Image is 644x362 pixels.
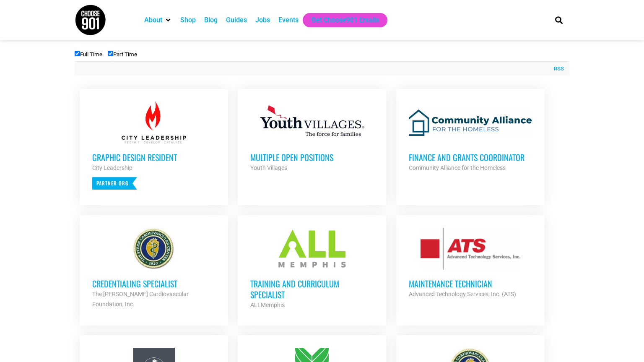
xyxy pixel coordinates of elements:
h3: Multiple Open Positions [250,152,374,163]
a: About [144,15,162,25]
strong: City Leadership [92,164,132,171]
a: Shop [180,15,196,25]
a: Blog [204,15,218,25]
p: Partner Org [92,177,137,190]
a: Guides [226,15,247,25]
h3: Maintenance Technician [409,278,532,289]
input: Full Time [75,51,80,56]
h3: Credentialing Specialist [92,278,216,289]
a: Training and Curriculum Specialist ALLMemphis [238,215,386,323]
label: Full Time [75,51,102,57]
strong: The [PERSON_NAME] Cardiovascular Foundation, Inc. [92,291,189,307]
a: RSS [550,65,564,73]
strong: Community Alliance for the Homeless [409,164,506,171]
div: Search [552,13,566,27]
strong: ALLMemphis [250,302,285,308]
a: Events [278,15,299,25]
a: Graphic Design Resident City Leadership Partner Org [80,89,228,202]
a: Jobs [255,15,270,25]
strong: Advanced Technology Services, Inc. (ATS) [409,291,516,297]
a: Credentialing Specialist The [PERSON_NAME] Cardiovascular Foundation, Inc. [80,215,228,322]
div: About [140,13,176,27]
nav: Main nav [140,13,541,27]
a: Finance and Grants Coordinator Community Alliance for the Homeless [396,89,545,185]
h3: Training and Curriculum Specialist [250,278,374,300]
strong: Youth Villages [250,164,287,171]
label: Part Time [108,51,137,57]
a: Multiple Open Positions Youth Villages [238,89,386,185]
a: Get Choose901 Emails [311,15,379,25]
a: Maintenance Technician Advanced Technology Services, Inc. (ATS) [396,215,545,312]
h3: Graphic Design Resident [92,152,216,163]
h3: Finance and Grants Coordinator [409,152,532,163]
input: Part Time [108,51,113,56]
